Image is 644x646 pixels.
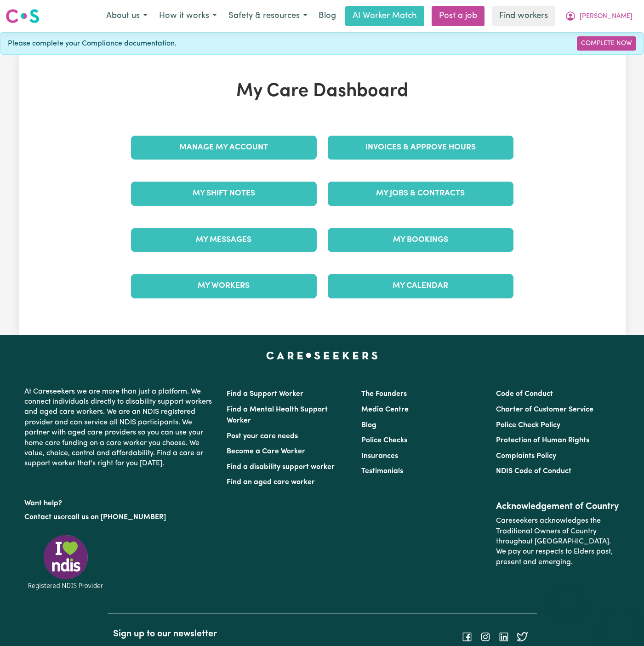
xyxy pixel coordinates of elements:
button: About us [100,6,153,26]
a: Become a Care Worker [227,448,305,455]
span: Please complete your Compliance documentation. [8,38,177,49]
p: At Careseekers we are more than just a platform. We connect individuals directly to disability su... [24,383,216,473]
a: Post your care needs [227,433,298,440]
a: Complaints Policy [496,452,556,460]
a: Find workers [492,6,555,26]
a: Follow Careseekers on Facebook [462,633,473,640]
button: My Account [559,6,638,26]
span: [PERSON_NAME] [580,11,633,22]
a: My Workers [131,274,317,298]
button: How it works [153,6,222,26]
a: Police Checks [361,437,407,444]
a: Post a job [432,6,484,26]
a: Manage My Account [131,136,317,160]
a: Invoices & Approve Hours [328,136,513,160]
a: My Messages [131,228,317,252]
a: Media Centre [361,406,409,413]
p: Careseekers acknowledges the Traditional Owners of Country throughout [GEOGRAPHIC_DATA]. We pay o... [496,512,620,571]
a: My Shift Notes [131,182,317,206]
button: Safety & resources [222,6,313,26]
h2: Acknowledgement of Country [496,501,620,512]
a: NDIS Code of Conduct [496,468,571,475]
p: Want help? [24,495,216,509]
a: My Jobs & Contracts [328,182,513,206]
a: Find a Support Worker [227,390,303,398]
a: Follow Careseekers on Twitter [517,633,528,640]
iframe: Button to launch messaging window [607,609,637,639]
a: Careseekers home page [266,352,378,359]
a: Testimonials [361,468,403,475]
a: Contact us [24,514,61,521]
a: call us on [PHONE_NUMBER] [68,514,166,521]
a: Complete Now [577,36,636,51]
a: Find a disability support worker [227,463,335,471]
h2: Sign up to our newsletter [113,629,317,640]
h1: My Care Dashboard [125,80,519,103]
a: Blog [313,6,342,26]
a: The Founders [361,390,407,398]
a: Find a Mental Health Support Worker [227,406,328,424]
img: Careseekers logo [6,8,40,24]
a: Follow Careseekers on Instagram [480,633,491,640]
a: Careseekers logo [6,6,40,27]
a: Police Check Policy [496,422,560,429]
a: My Calendar [328,274,513,298]
a: AI Worker Match [345,6,424,26]
a: My Bookings [328,228,513,252]
img: Registered NDIS provider [24,533,107,591]
a: Blog [361,422,376,429]
a: Charter of Customer Service [496,406,593,413]
p: or [24,509,216,526]
a: Find an aged care worker [227,479,315,486]
iframe: Close message [558,587,576,606]
a: Code of Conduct [496,390,553,398]
a: Insurances [361,452,398,460]
a: Protection of Human Rights [496,437,589,444]
a: Follow Careseekers on LinkedIn [498,633,509,640]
